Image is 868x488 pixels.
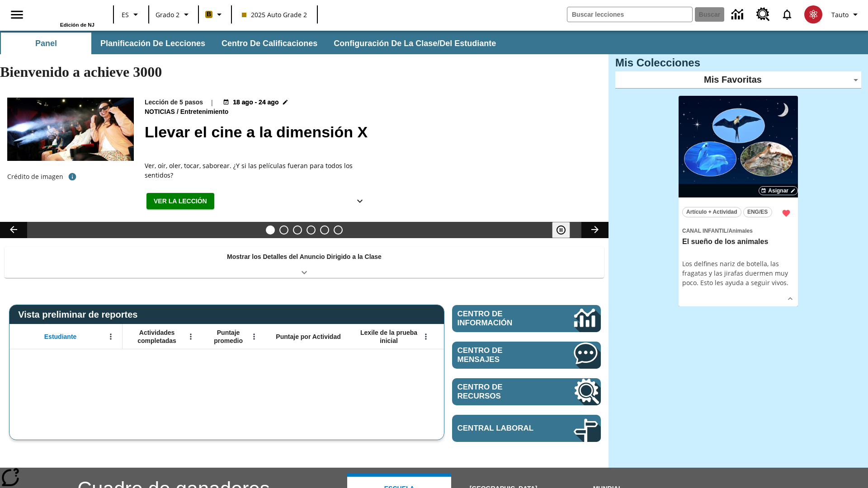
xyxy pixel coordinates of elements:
[1,33,91,54] button: Panel
[145,161,371,180] div: Ver, oír, oler, tocar, saborear. ¿Y si las películas fueran para todos los sentidos?
[334,225,343,235] button: Diapositiva 6 Una idea, mucho trabajo
[452,305,601,332] a: Centro de información
[326,33,503,54] button: Configuración de la clase/del estudiante
[293,225,302,235] button: Diapositiva 3 Modas que pasaron de moda
[18,310,142,320] span: Vista preliminar de reportes
[184,330,198,343] button: Abrir menú
[804,5,822,23] img: avatar image
[828,6,864,23] button: Perfil/Configuración
[145,98,203,107] p: Lección de 5 pasos
[210,98,214,107] span: |
[227,252,382,262] p: Mostrar los Detalles del Anuncio Dirigido a la Clase
[458,346,547,364] span: Centro de mensajes
[233,98,278,107] span: 18 ago - 24 ago
[743,207,772,217] button: ENG/ES
[202,6,228,23] button: Boost El color de la clase es anaranjado claro. Cambiar el color de la clase.
[783,292,797,305] button: Ver más
[458,424,547,433] span: Central laboral
[207,328,250,345] span: Puntaje promedio
[679,96,798,307] div: lesson details
[778,205,794,221] button: Remover de Favoritas
[7,98,134,161] img: El panel situado frente a los asientos rocía con agua nebulizada al feliz público en un cine equi...
[581,222,609,238] button: Carrusel de lecciones, seguir
[36,4,94,22] a: Portada
[36,3,94,28] div: Portada
[63,169,81,185] button: Crédito de foto: The Asahi Shimbun vía Getty Images
[452,342,601,369] a: Centro de mensajes
[242,10,307,19] span: 2025 Auto Grade 2
[567,7,692,22] input: Buscar campo
[214,33,325,54] button: Centro de calificaciones
[775,3,799,26] a: Notificaciones
[104,330,118,343] button: Abrir menú
[5,247,604,278] div: Mostrar los Detalles del Anuncio Dirigido a la Clase
[728,228,752,234] span: Animales
[44,333,77,341] span: Estudiante
[552,222,570,238] button: Pausar
[127,328,187,345] span: Actividades completadas
[726,2,751,27] a: Centro de información
[307,225,316,235] button: Diapositiva 4 ¿Los autos del futuro?
[682,259,794,287] div: Los delfines nariz de botella, las fragatas y las jirafas duermen muy poco. Esto les ayuda a segu...
[145,107,177,117] span: Noticias
[419,330,433,343] button: Abrir menú
[247,330,261,343] button: Abrir menú
[686,207,737,217] span: Artículo + Actividad
[615,71,861,89] div: Mis Favoritas
[356,328,422,345] span: Lexile de la prueba inicial
[117,6,146,23] button: Lenguaje: ES, Selecciona un idioma
[747,207,768,217] span: ENG/ES
[146,193,214,210] button: Ver la lección
[351,193,369,210] button: Ver más
[682,207,741,217] button: Artículo + Actividad
[458,383,547,401] span: Centro de recursos
[177,108,179,115] span: /
[727,228,728,234] span: /
[682,225,794,235] span: Tema: Canal Infantil/Animales
[221,98,290,107] button: 18 ago - 24 ago Elegir fechas
[122,10,129,19] span: ES
[152,6,195,23] button: Grado: Grado 2, Elige un grado
[156,10,179,19] span: Grado 2
[452,415,601,442] a: Central laboral
[458,310,543,328] span: Centro de información
[682,228,727,234] span: Canal Infantil
[682,237,794,247] h3: El sueño de los animales
[60,22,94,28] span: Edición de NJ
[7,172,63,181] p: Crédito de imagen
[831,10,849,19] span: Tauto
[180,107,231,117] span: Entretenimiento
[751,2,775,27] a: Centro de recursos, Se abrirá en una pestaña nueva.
[93,33,212,54] button: Planificación de lecciones
[615,56,861,69] h3: Mis Colecciones
[452,378,601,405] a: Centro de recursos, Se abrirá en una pestaña nueva.
[276,333,340,341] span: Puntaje por Actividad
[552,222,579,238] div: Pausar
[266,225,275,235] button: Diapositiva 1 Llevar el cine a la dimensión X
[320,225,329,235] button: Diapositiva 5 ¿Cuál es la gran idea?
[145,121,598,144] h2: Llevar el cine a la dimensión X
[207,9,211,20] span: B
[759,186,798,195] button: Asignar Elegir fechas
[279,225,288,235] button: Diapositiva 2 ¿Lo quieres con papas fritas?
[768,187,788,195] span: Asignar
[799,3,828,26] button: Escoja un nuevo avatar
[4,1,30,28] button: Abrir el menú lateral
